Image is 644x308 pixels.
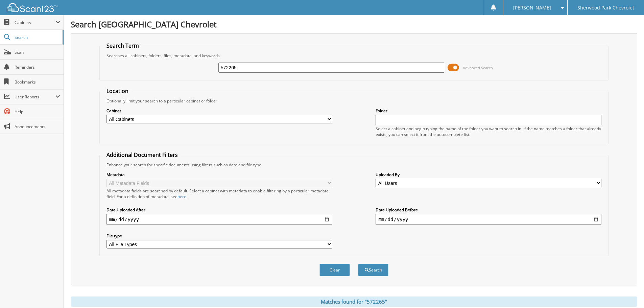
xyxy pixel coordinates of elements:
[106,188,332,199] div: All metadata fields are searched by default. Select a cabinet with metadata to enable filtering b...
[177,194,186,199] a: here
[103,98,605,104] div: Optionally limit your search to a particular cabinet or folder
[71,19,637,30] h1: Search [GEOGRAPHIC_DATA] Chevrolet
[319,264,350,276] button: Clear
[376,214,601,225] input: end
[15,64,60,70] span: Reminders
[376,207,601,213] label: Date Uploaded Before
[106,214,332,225] input: start
[15,109,60,115] span: Help
[15,20,55,25] span: Cabinets
[577,6,634,10] span: Sherwood Park Chevrolet
[15,124,60,129] span: Announcements
[103,151,181,159] legend: Additional Document Filters
[106,108,332,114] label: Cabinet
[71,297,637,307] div: Matches found for "572265"
[15,94,55,100] span: User Reports
[103,162,605,168] div: Enhance your search for specific documents using filters such as date and file type.
[103,87,132,95] legend: Location
[103,42,142,49] legend: Search Term
[106,207,332,213] label: Date Uploaded After
[463,65,493,70] span: Advanced Search
[15,79,60,85] span: Bookmarks
[358,264,388,276] button: Search
[7,3,57,12] img: scan123-logo-white.svg
[376,108,601,114] label: Folder
[376,126,601,137] div: Select a cabinet and begin typing the name of the folder you want to search in. If the name match...
[106,172,332,177] label: Metadata
[106,233,332,239] label: File type
[15,49,60,55] span: Scan
[376,172,601,177] label: Uploaded By
[103,53,605,58] div: Searches all cabinets, folders, files, metadata, and keywords
[513,6,551,10] span: [PERSON_NAME]
[15,34,59,40] span: Search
